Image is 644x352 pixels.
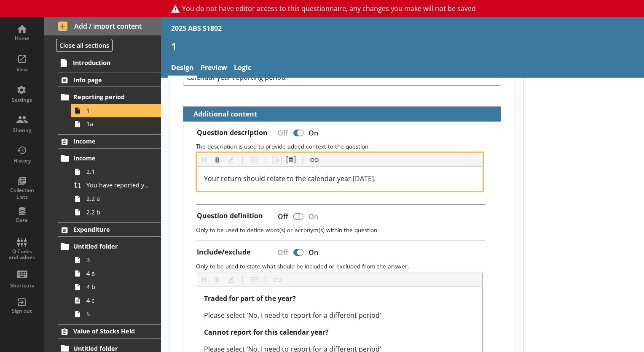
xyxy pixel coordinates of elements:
div: View [7,66,37,73]
span: Income [73,154,146,162]
button: Close all sections [56,39,113,52]
span: 3 [86,256,150,264]
div: Home [7,35,37,42]
span: 2.1 [86,168,150,176]
div: Settings [7,97,37,103]
span: Add / import content [58,22,147,31]
div: On [305,209,325,224]
span: Your return should relate to the calendar year [DATE]. [204,174,376,183]
div: Collection Lists [7,187,37,200]
div: Off [271,209,292,224]
a: 4 a [71,267,161,280]
li: Reporting period11a [62,90,161,131]
h1: 1 [171,40,634,53]
span: Introduction [73,59,146,67]
p: The description is used to provide added context to the question. [196,142,494,150]
span: Cannot report for this calendar year? [204,328,329,337]
span: 2.2 a [86,195,150,203]
span: Reporting period [73,93,146,101]
li: Untitled folder34 a4 b4 c5 [62,240,161,321]
span: You have reported your business's total turnover for the period [From] to [To] to be [Total turno... [86,181,150,189]
a: 1a [71,117,161,131]
a: 1 [71,104,161,117]
a: 2.1 [71,165,161,179]
button: Additional content [187,107,259,122]
a: Preview [197,60,231,78]
a: 2.2 b [71,206,161,219]
li: ExpenditureUntitled folder34 a4 b4 c5 [44,222,161,321]
div: Q Codes and values [7,249,37,261]
label: Include/exclude [197,248,250,257]
label: Question description [197,128,268,137]
div: Off [271,125,292,140]
a: Untitled folder [58,240,161,253]
a: Income [58,134,161,149]
a: Logic [231,60,255,78]
span: Income [73,137,146,145]
span: Please select 'No, I need to report for a different period' [204,311,381,320]
span: Info page [73,76,146,84]
a: 5 [71,307,161,321]
span: Traded for part of the year? [204,294,296,303]
div: Sharing [7,127,37,134]
a: 4 b [71,280,161,294]
li: Info pageReporting period11a [44,73,161,130]
a: Reporting period [58,90,161,104]
a: Design [168,60,197,78]
span: 2.2 b [86,208,150,216]
label: Question definition [197,211,263,220]
div: Shortcuts [7,282,37,289]
span: 4 c [86,296,150,304]
span: Expenditure [73,225,146,233]
div: Sign out [7,308,37,314]
div: On [305,245,325,260]
a: 3 [71,253,161,267]
div: Data [7,217,37,224]
p: Only to be used to state what should be included or excluded from the answer. [196,262,494,270]
span: 1 [86,106,150,114]
div: 2025 ABS S1802 [171,24,222,33]
span: Value of Stocks Held [73,327,146,335]
a: Value of Stocks Held [58,324,161,338]
a: Info page [58,73,161,87]
a: 2.2 a [71,192,161,206]
a: 4 c [71,294,161,307]
button: Add / import content [44,17,161,35]
div: On [305,125,325,140]
div: Off [271,245,292,260]
span: 4 a [86,269,150,277]
a: Expenditure [58,222,161,237]
span: 5 [86,310,150,318]
div: History [7,157,37,164]
li: Income2.1You have reported your business's total turnover for the period [From] to [To] to be [To... [62,152,161,219]
span: 4 b [86,283,150,291]
li: IncomeIncome2.1You have reported your business's total turnover for the period [From] to [To] to ... [44,134,161,219]
p: Only to be used to define word(s) or acronym(s) within the question. [196,226,494,234]
a: Income [58,152,161,165]
span: 1a [86,120,150,128]
span: Untitled folder [73,242,146,250]
a: Introduction [57,56,161,69]
a: You have reported your business's total turnover for the period [From] to [To] to be [Total turno... [71,179,161,192]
